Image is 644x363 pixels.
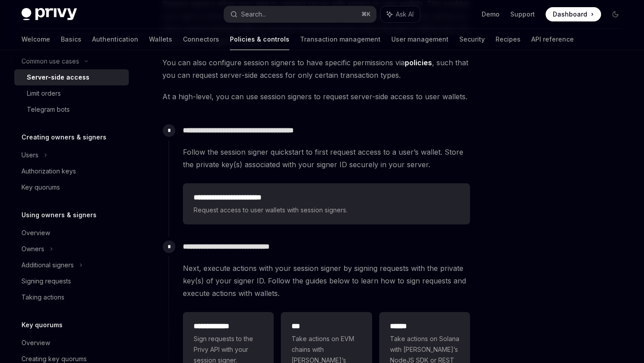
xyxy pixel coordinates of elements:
span: At a high-level, you can use session signers to request server-side access to user wallets. [162,90,470,103]
span: Dashboard [553,10,587,19]
div: Authorization keys [21,166,76,177]
h5: Using owners & signers [21,210,97,220]
div: Server-side access [27,72,89,83]
a: Welcome [21,29,50,50]
a: Signing requests [14,273,129,289]
a: Overview [14,335,129,351]
a: API reference [531,29,574,50]
span: Ask AI [396,10,414,19]
a: Wallets [149,29,172,50]
div: Search... [241,9,266,20]
a: Demo [482,10,500,19]
a: Authorization keys [14,163,129,179]
a: Telegram bots [14,101,129,118]
a: Dashboard [546,7,601,21]
div: Owners [21,244,44,254]
a: Server-side access [14,69,129,85]
img: dark logo [21,8,77,21]
a: Key quorums [14,179,129,195]
span: You can also configure session signers to have specific permissions via , such that you can reque... [162,56,470,81]
div: Key quorums [21,182,60,193]
div: Limit orders [27,88,61,99]
span: Request access to user wallets with session signers. [194,205,459,215]
button: Toggle dark mode [608,7,623,21]
a: Recipes [496,29,521,50]
h5: Creating owners & signers [21,132,106,143]
div: Taking actions [21,292,64,303]
div: Telegram bots [27,104,70,115]
a: Authentication [92,29,138,50]
a: Support [510,10,535,19]
span: Next, execute actions with your session signer by signing requests with the private key(s) of you... [183,262,470,300]
div: Users [21,150,38,160]
a: Security [459,29,485,50]
div: Overview [21,338,50,348]
a: User management [391,29,449,50]
a: Basics [61,29,81,50]
button: Search...⌘K [224,6,376,22]
div: Overview [21,228,50,238]
h5: Key quorums [21,320,63,330]
span: Follow the session signer quickstart to first request access to a user’s wallet. Store the privat... [183,146,470,171]
a: Transaction management [300,29,381,50]
a: Policies & controls [230,29,289,50]
div: Additional signers [21,260,74,270]
a: Connectors [183,29,219,50]
a: Overview [14,225,129,241]
a: Limit orders [14,85,129,101]
a: Taking actions [14,289,129,305]
a: policies [405,58,432,68]
div: Signing requests [21,276,71,287]
button: Ask AI [381,6,420,22]
span: ⌘ K [361,11,371,18]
